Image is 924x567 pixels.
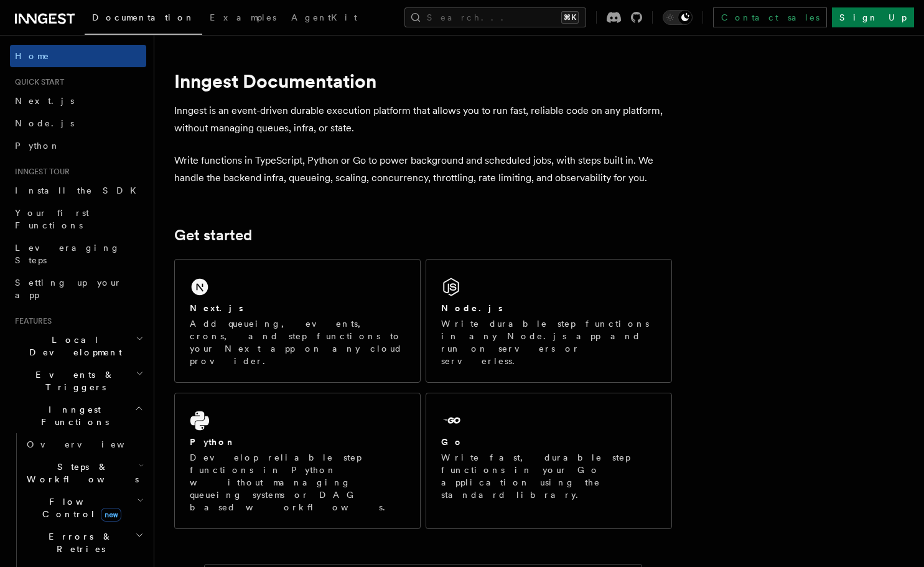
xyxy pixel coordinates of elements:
[713,7,827,27] a: Contact sales
[15,141,60,151] span: Python
[85,4,202,35] a: Documentation
[10,237,146,271] a: Leveraging Steps
[441,451,656,501] p: Write fast, durable step functions in your Go application using the standard library.
[441,302,503,314] h2: Node.js
[22,433,146,456] a: Overview
[174,227,252,244] a: Get started
[174,152,672,187] p: Write functions in TypeScript, Python or Go to power background and scheduled jobs, with steps bu...
[22,525,146,560] button: Errors & Retries
[15,50,50,62] span: Home
[284,4,365,34] a: AgentKit
[22,461,139,485] span: Steps & Workflows
[174,102,672,137] p: Inngest is an event-driven durable execution platform that allows you to run fast, reliable code ...
[663,10,693,25] button: Toggle dark mode
[10,316,52,326] span: Features
[10,363,146,398] button: Events & Triggers
[202,4,284,34] a: Examples
[10,112,146,134] a: Node.js
[15,208,89,230] span: Your first Functions
[27,439,155,449] span: Overview
[92,12,195,22] span: Documentation
[190,317,405,367] p: Add queueing, events, crons, and step functions to your Next app on any cloud provider.
[10,202,146,237] a: Your first Functions
[174,70,672,92] h1: Inngest Documentation
[10,334,136,358] span: Local Development
[190,436,236,448] h2: Python
[10,403,134,428] span: Inngest Functions
[15,243,120,265] span: Leveraging Steps
[441,436,464,448] h2: Go
[22,495,137,520] span: Flow Control
[832,7,914,27] a: Sign Up
[426,259,672,383] a: Node.jsWrite durable step functions in any Node.js app and run on servers or serverless.
[10,134,146,157] a: Python
[174,259,421,383] a: Next.jsAdd queueing, events, crons, and step functions to your Next app on any cloud provider.
[15,118,74,128] span: Node.js
[210,12,276,22] span: Examples
[15,96,74,106] span: Next.js
[10,45,146,67] a: Home
[22,456,146,490] button: Steps & Workflows
[441,317,656,367] p: Write durable step functions in any Node.js app and run on servers or serverless.
[22,490,146,525] button: Flow Controlnew
[10,179,146,202] a: Install the SDK
[15,278,122,300] span: Setting up your app
[10,398,146,433] button: Inngest Functions
[22,530,135,555] span: Errors & Retries
[10,167,70,177] span: Inngest tour
[190,302,243,314] h2: Next.js
[10,271,146,306] a: Setting up your app
[426,393,672,529] a: GoWrite fast, durable step functions in your Go application using the standard library.
[10,368,136,393] span: Events & Triggers
[190,451,405,513] p: Develop reliable step functions in Python without managing queueing systems or DAG based workflows.
[10,77,64,87] span: Quick start
[15,185,144,195] span: Install the SDK
[101,508,121,522] span: new
[10,90,146,112] a: Next.js
[10,329,146,363] button: Local Development
[404,7,586,27] button: Search...⌘K
[561,11,579,24] kbd: ⌘K
[291,12,357,22] span: AgentKit
[174,393,421,529] a: PythonDevelop reliable step functions in Python without managing queueing systems or DAG based wo...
